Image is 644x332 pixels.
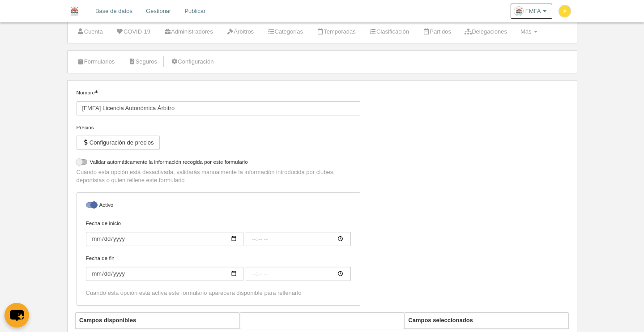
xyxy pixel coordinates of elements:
a: Árbitros [222,25,259,38]
a: Más [516,25,542,38]
label: Fecha de fin [86,254,351,281]
img: c2l6ZT0zMHgzMCZmcz05JnRleHQ9UCZiZz1mZGQ4MzU%3D.png [559,5,571,17]
img: FMFA [67,5,81,16]
a: Clasificación [364,25,414,38]
a: Partidos [418,25,456,38]
label: Nombre [77,89,360,115]
label: Fecha de inicio [86,219,351,246]
input: Fecha de fin [86,267,243,281]
label: Validar automáticamente la información recogida por este formulario [77,158,360,168]
a: Categorías [262,25,308,38]
button: Configuración de precios [77,136,160,150]
a: COVID-19 [111,25,155,38]
a: FMFA [511,4,552,19]
input: Fecha de inicio [86,232,243,246]
a: Temporadas [311,25,361,38]
div: Precios [77,123,360,132]
input: Nombre [77,101,360,115]
a: Configuración [166,55,218,68]
button: chat-button [4,303,29,328]
a: Formularios [72,55,120,68]
label: Activo [86,201,351,211]
i: Obligatorio [95,90,98,93]
th: Campos disponibles [76,313,239,328]
span: FMFA [525,7,541,16]
a: Delegaciones [460,25,512,38]
img: OaSyhHG2e8IO.30x30.jpg [514,7,523,16]
input: Fecha de fin [246,267,351,281]
a: Cuenta [72,25,108,38]
a: Administradores [159,25,218,38]
p: Cuando esta opción está desactivada, validarás manualmente la información introducida por clubes,... [77,168,360,184]
th: Campos seleccionados [405,313,568,328]
a: Seguros [123,55,162,68]
span: Más [520,28,532,35]
input: Fecha de inicio [246,232,351,246]
div: Cuando esta opción está activa este formulario aparecerá disponible para rellenarlo [86,289,351,297]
